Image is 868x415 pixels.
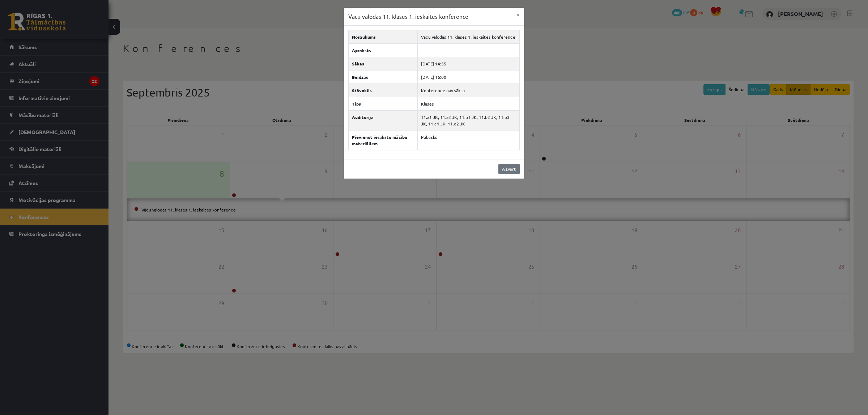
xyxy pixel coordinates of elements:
[349,84,418,97] th: Stāvoklis
[349,57,418,70] th: Sākas
[417,57,519,70] td: [DATE] 14:55
[417,84,519,97] td: Konference nav sākta
[349,30,418,43] th: Nosaukums
[349,130,418,150] th: Pievienot ierakstu mācību materiāliem
[349,70,418,84] th: Beidzas
[348,12,468,21] h3: Vācu valodas 11. klases 1. ieskaites konference
[417,70,519,84] td: [DATE] 16:00
[417,30,519,43] td: Vācu valodas 11. klases 1. ieskaites konference
[349,43,418,57] th: Apraksts
[417,110,519,130] td: 11.a1 JK, 11.a2 JK, 11.b1 JK, 11.b2 JK, 11.b3 JK, 11.c1 JK, 11.c2 JK
[349,110,418,130] th: Auditorija
[417,97,519,110] td: Klases
[349,97,418,110] th: Tips
[417,130,519,150] td: Publisks
[512,8,524,22] button: ×
[498,164,520,174] a: Aizvērt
